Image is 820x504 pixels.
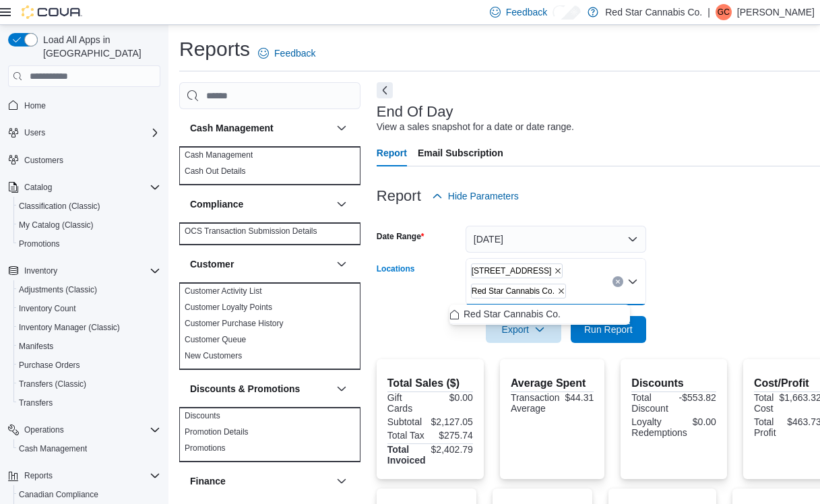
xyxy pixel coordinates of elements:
div: Subtotal [387,416,426,427]
label: Date Range [377,231,424,242]
span: Red Star Cannabis Co. [464,307,561,321]
span: Inventory [24,263,160,279]
a: Customer Loyalty Points [185,303,272,312]
span: [STREET_ADDRESS] [472,264,552,278]
div: $0.00 [433,392,473,403]
a: Feedback [258,40,315,67]
span: Operations [24,424,64,435]
p: [PERSON_NAME] [737,4,815,20]
span: Classification (Classic) [19,198,160,214]
a: Home [24,98,46,114]
a: Promotions [185,443,226,453]
a: Customer Queue [185,335,246,344]
span: Home [24,96,160,113]
a: Inventory Count [19,301,76,317]
button: Customer [190,257,331,271]
div: Loyalty Redemptions [631,416,687,438]
button: Export [486,316,561,343]
span: Adjustments (Classic) [19,284,97,295]
span: My Catalog (Classic) [19,220,94,230]
a: Transfers [19,395,53,411]
a: Cash Management [19,441,87,457]
span: Inventory Count [19,301,160,317]
button: Promotions [13,234,166,253]
span: Users [24,125,160,141]
span: Home [24,100,46,111]
span: Transfers [19,398,53,408]
span: Inventory Count [19,303,76,314]
div: Choose from the following options [449,305,630,324]
button: Close list of options [627,276,638,287]
div: Total Cost [754,392,774,414]
button: Next [377,82,393,98]
span: Transfers (Classic) [19,376,160,392]
button: Canadian Compliance [13,485,166,504]
button: Inventory [3,261,166,280]
button: My Catalog (Classic) [13,216,166,234]
button: Reports [24,468,53,484]
button: Compliance [334,196,350,212]
h3: Finance [190,474,226,488]
span: Feedback [274,46,315,60]
a: Customer Purchase History [185,319,284,328]
span: Catalog [24,179,160,195]
span: Inventory [24,265,57,276]
a: Canadian Compliance [19,486,98,503]
div: Cash Management [179,147,360,185]
button: Compliance [190,197,331,211]
span: Catalog [24,182,52,193]
h2: Discounts [631,375,716,391]
div: View a sales snapshot for a date or date range. [377,120,574,134]
a: Manifests [19,338,53,354]
span: Manifests [19,338,160,354]
button: Operations [3,420,166,439]
span: Run Report [584,323,633,336]
div: Customer [179,283,360,369]
span: Cash Management [19,443,87,454]
a: Cash Out Details [185,166,246,176]
button: Catalog [24,179,52,195]
a: New Customers [185,351,242,360]
span: Reports [24,468,160,484]
p: Red Star Cannabis Co. [605,4,702,20]
span: Inventory Manager (Classic) [19,319,160,336]
span: Red Star Cannabis Co. [471,284,566,298]
button: Adjustments (Classic) [13,280,166,299]
div: Total Profit [754,416,782,438]
h3: Discounts & Promotions [190,382,300,396]
strong: Total Invoiced [387,444,426,466]
span: GC [718,4,730,20]
button: Customers [3,150,166,170]
button: Manifests [13,337,166,356]
a: Inventory Manager (Classic) [19,319,120,336]
span: Cash Management [19,441,160,457]
div: Discounts & Promotions [179,408,360,462]
span: Report [377,139,407,166]
span: Dark Mode [553,20,553,20]
span: Load All Apps in [GEOGRAPHIC_DATA] [38,33,160,60]
h2: Total Sales ($) [387,375,473,391]
a: Promotions [19,236,60,252]
button: Discounts & Promotions [334,381,350,397]
span: Manifests [19,341,53,352]
span: Canadian Compliance [19,486,160,503]
a: Transfers (Classic) [19,376,86,392]
div: Compliance [179,223,360,245]
div: -$553.82 [676,392,716,403]
img: Cova [22,5,82,19]
button: Customer [334,256,350,272]
h1: Reports [179,36,250,63]
a: Customers [24,152,63,168]
button: Cash Management [13,439,166,458]
span: Purchase Orders [19,360,80,371]
span: Customers [24,152,160,168]
button: Transfers [13,393,166,412]
div: $44.31 [565,392,594,403]
span: Transfers (Classic) [19,379,86,389]
a: Adjustments (Classic) [19,282,97,298]
span: Promotions [19,236,160,252]
button: Users [24,125,45,141]
a: Cash Management [185,150,253,160]
button: Hide Parameters [432,183,519,210]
